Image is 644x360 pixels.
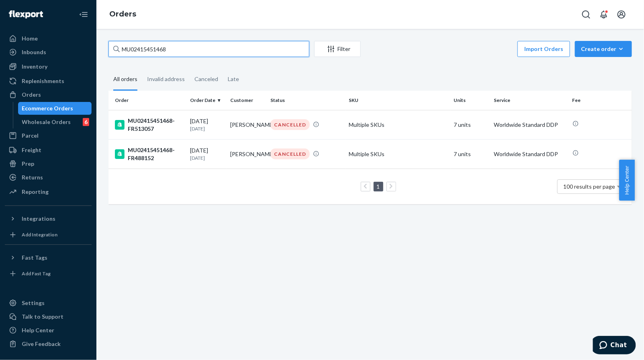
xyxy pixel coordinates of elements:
[22,118,71,126] div: Wholesale Orders
[22,254,47,262] div: Fast Tags
[115,146,184,162] div: MU02415451468-FR488152
[5,88,92,101] a: Orders
[103,3,143,26] ol: breadcrumbs
[450,91,491,110] th: Units
[109,10,136,18] a: Orders
[5,171,92,184] a: Returns
[578,6,594,22] button: Open Search Box
[270,148,310,159] div: CANCELLED
[22,132,39,140] div: Parcel
[619,160,635,201] button: Help Center
[22,77,64,85] div: Replenishments
[5,251,92,264] button: Fast Tags
[22,146,41,154] div: Freight
[5,267,92,280] a: Add Fast Tag
[5,228,92,241] a: Add Integration
[5,310,92,323] button: Talk to Support
[108,41,309,57] input: Search orders
[115,117,184,133] div: MU02415451468-FR513057
[227,110,267,139] td: [PERSON_NAME]
[22,104,74,112] div: Ecommerce Orders
[22,340,61,348] div: Give Feedback
[569,91,632,110] th: Fee
[593,336,636,356] iframe: Opens a widget where you can chat to one of our agents
[494,121,566,129] p: Worldwide Standard DDP
[270,119,310,130] div: CANCELLED
[267,91,346,110] th: Status
[22,326,54,334] div: Help Center
[22,215,55,223] div: Integrations
[22,48,46,56] div: Inbounds
[190,146,224,161] div: [DATE]
[581,45,626,53] div: Create order
[346,91,451,110] th: SKU
[22,173,43,181] div: Returns
[9,10,43,18] img: Flexport logo
[22,35,38,43] div: Home
[190,117,224,132] div: [DATE]
[517,41,570,57] button: Import Orders
[147,69,185,89] div: Invalid address
[228,69,239,89] div: Late
[5,157,92,170] a: Prep
[450,139,491,169] td: 7 units
[596,6,612,22] button: Open notifications
[5,46,92,59] a: Inbounds
[5,129,92,142] a: Parcel
[375,183,382,190] a: Page 1 is your current page
[494,150,566,158] p: Worldwide Standard DDP
[230,97,264,104] div: Customer
[5,60,92,73] a: Inventory
[18,102,92,115] a: Ecommerce Orders
[22,160,34,168] div: Prep
[5,185,92,198] a: Reporting
[5,338,92,350] button: Give Feedback
[5,32,92,45] a: Home
[5,144,92,157] a: Freight
[314,41,361,57] button: Filter
[18,116,92,128] a: Wholesale Orders6
[564,183,615,190] span: 100 results per page
[575,41,632,57] button: Create order
[491,91,569,110] th: Service
[190,125,224,132] p: [DATE]
[22,270,51,277] div: Add Fast Tag
[22,299,45,307] div: Settings
[5,75,92,87] a: Replenishments
[22,188,49,196] div: Reporting
[315,45,360,53] div: Filter
[450,110,491,139] td: 7 units
[194,69,218,89] div: Canceled
[22,63,47,71] div: Inventory
[22,231,57,238] div: Add Integration
[5,297,92,309] a: Settings
[22,91,41,99] div: Orders
[76,6,92,22] button: Close Navigation
[108,91,187,110] th: Order
[22,313,63,321] div: Talk to Support
[613,6,630,22] button: Open account menu
[346,110,451,139] td: Multiple SKUs
[187,91,227,110] th: Order Date
[346,139,451,169] td: Multiple SKUs
[83,118,89,126] div: 6
[5,212,92,225] button: Integrations
[5,324,92,337] a: Help Center
[190,155,224,161] p: [DATE]
[113,69,137,91] div: All orders
[227,139,267,169] td: [PERSON_NAME]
